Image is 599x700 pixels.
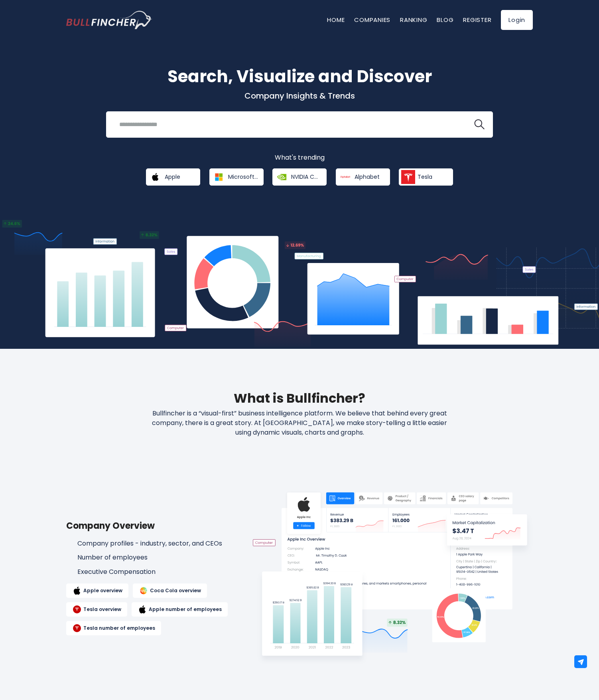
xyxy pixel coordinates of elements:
[355,173,380,180] span: Alphabet
[66,583,128,598] a: Apple overview
[336,168,390,186] a: Alphabet
[272,168,327,186] a: NVIDIA Corporation
[400,16,427,24] a: Ranking
[66,64,533,89] h1: Search, Visualize and Discover
[132,602,228,617] a: Apple number of employees
[66,11,152,29] img: Bullfincher logo
[66,154,533,162] p: What's trending
[66,602,127,617] a: Tesla overview
[501,10,533,30] a: Login
[327,16,345,24] a: Home
[463,16,491,24] a: Register
[437,16,453,24] a: Blog
[66,389,533,408] h2: What is Bullfincher?
[66,540,237,548] li: Company profiles - industry, sector, and CEOs
[66,11,152,29] a: Go to homepage
[228,173,258,180] span: Microsoft Corporation
[354,16,390,24] a: Companies
[291,173,321,180] span: NVIDIA Corporation
[129,409,470,437] p: Bullfincher is a “visual-first” business intelligence platform. We believe that behind every grea...
[66,568,237,576] li: Executive Compensation
[399,168,453,186] a: Tesla
[66,519,237,532] h3: Company Overview
[474,119,485,130] img: search icon
[418,173,432,180] span: Tesla
[146,168,200,186] a: Apple
[66,621,161,635] a: Tesla number of employees
[209,168,264,186] a: Microsoft Corporation
[133,583,207,598] a: Coca Cola overview
[165,173,180,180] span: Apple
[66,91,533,101] p: Company Insights & Trends
[66,554,237,562] li: Number of employees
